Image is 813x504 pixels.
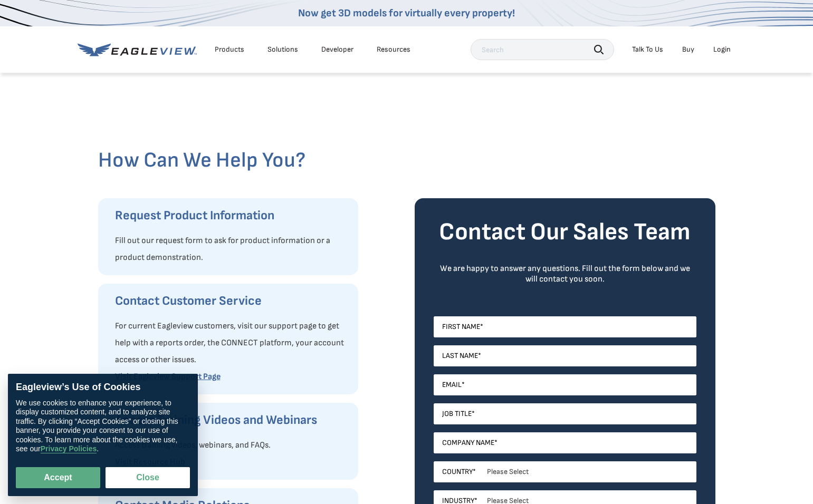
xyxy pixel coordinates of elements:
div: We use cookies to enhance your experience, to display customized content, and to analyze site tra... [16,399,190,454]
div: Talk To Us [632,45,663,54]
a: Privacy Policies [41,445,97,454]
p: For current Eagleview customers, visit our support page to get help with a reports order, the CON... [115,318,348,369]
h3: Contact Customer Service [115,293,348,309]
div: Solutions [267,45,298,54]
a: Now get 3D models for virtually every property! [298,7,515,20]
a: Visit Eagleview Support Page [115,372,221,382]
h3: Access Training Videos and Webinars [115,412,348,429]
h3: Request Product Information [115,207,348,224]
a: Developer [321,45,353,54]
a: Buy [682,45,694,54]
p: Access training videos, webinars, and FAQs. [115,437,348,454]
div: Login [713,45,731,54]
button: Accept [16,467,100,488]
div: We are happy to answer any questions. Fill out the form below and we will contact you soon. [434,264,696,285]
div: Eagleview’s Use of Cookies [16,382,190,393]
p: Fill out our request form to ask for product information or a product demonstration. [115,232,348,266]
input: Search [471,39,614,60]
h2: How Can We Help You? [98,148,715,173]
div: Resources [377,45,410,54]
div: Products [215,45,244,54]
strong: Contact Our Sales Team [439,218,691,247]
button: Close [106,467,190,488]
